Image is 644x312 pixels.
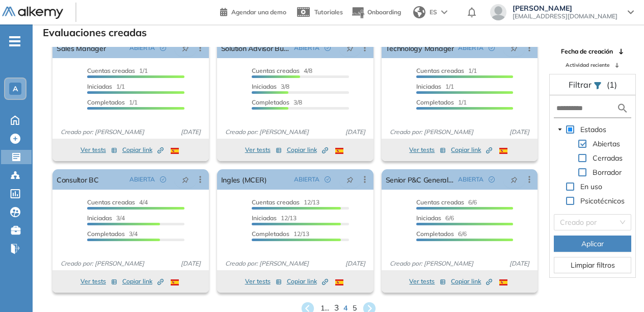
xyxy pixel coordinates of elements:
[122,144,164,156] button: Copiar link
[416,214,441,222] span: Iniciadas
[160,45,166,51] span: check-circle
[591,138,622,150] span: Abiertas
[416,230,454,238] span: Completados
[505,259,533,268] span: [DATE]
[81,275,117,288] button: Ver tests
[182,44,189,52] span: pushpin
[221,38,290,58] a: Solution Advisor Business Central
[591,152,625,164] span: Cerradas
[386,38,454,58] a: Technology Manager
[458,175,484,184] span: ABIERTA
[221,127,313,137] span: Creado por: [PERSON_NAME]
[416,98,454,106] span: Completados
[220,5,286,17] a: Agendar una demo
[57,259,148,268] span: Creado por: [PERSON_NAME]
[294,175,319,184] span: ABIERTA
[416,67,477,74] span: 1/1
[580,125,606,134] span: Estados
[252,230,289,238] span: Completados
[386,169,454,190] a: Senior P&C Generalist
[430,8,437,17] span: ES
[87,83,112,90] span: Iniciadas
[252,214,297,222] span: 12/13
[367,8,401,16] span: Onboarding
[341,127,369,137] span: [DATE]
[325,176,331,183] span: check-circle
[245,144,282,156] button: Ver tests
[451,144,492,156] button: Copiar link
[182,175,189,184] span: pushpin
[335,148,343,154] img: ESP
[221,259,313,268] span: Creado por: [PERSON_NAME]
[252,198,319,206] span: 12/13
[287,144,328,156] button: Copiar link
[2,7,63,19] img: Logo
[591,166,624,178] span: Borrador
[351,2,401,23] button: Onboarding
[245,275,282,288] button: Ver tests
[416,198,477,206] span: 6/6
[129,175,155,184] span: ABIERTA
[177,259,205,268] span: [DATE]
[252,67,312,74] span: 4/8
[177,127,205,137] span: [DATE]
[451,275,492,288] button: Copiar link
[87,67,135,74] span: Cuentas creadas
[87,98,138,106] span: 1/1
[386,259,477,268] span: Creado por: [PERSON_NAME]
[87,198,148,206] span: 4/4
[416,98,467,106] span: 1/1
[252,198,300,206] span: Cuentas creadas
[13,85,18,93] span: A
[513,12,618,20] span: [EMAIL_ADDRESS][DOMAIN_NAME]
[122,277,164,286] span: Copiar link
[87,214,112,222] span: Iniciadas
[174,171,197,188] button: pushpin
[561,47,613,56] span: Fecha de creación
[252,83,277,90] span: Iniciadas
[489,45,495,51] span: check-circle
[171,148,179,154] img: ESP
[129,43,155,53] span: ABIERTA
[566,61,609,69] span: Actividad reciente
[43,27,147,39] h3: Evaluaciones creadas
[513,4,618,12] span: [PERSON_NAME]
[416,83,441,90] span: Iniciadas
[499,279,507,285] img: ESP
[339,171,361,188] button: pushpin
[499,148,507,154] img: ESP
[287,145,328,154] span: Copiar link
[416,230,467,238] span: 6/6
[87,98,125,106] span: Completados
[569,80,594,90] span: Filtrar
[252,98,289,106] span: Completados
[122,275,164,288] button: Copiar link
[287,275,328,288] button: Copiar link
[409,144,446,156] button: Ver tests
[81,144,117,156] button: Ver tests
[9,40,20,42] i: -
[386,127,477,137] span: Creado por: [PERSON_NAME]
[294,43,319,53] span: ABIERTA
[489,176,495,183] span: check-circle
[451,145,492,154] span: Copiar link
[451,277,492,286] span: Copiar link
[87,83,125,90] span: 1/1
[87,198,135,206] span: Cuentas creadas
[231,8,286,16] span: Agendar una demo
[458,43,484,53] span: ABIERTA
[593,139,620,148] span: Abiertas
[346,175,354,184] span: pushpin
[221,169,267,190] a: Ingles (MCER)
[578,123,608,136] span: Estados
[578,180,604,193] span: En uso
[174,40,197,56] button: pushpin
[580,196,625,205] span: Psicotécnicos
[87,67,148,74] span: 1/1
[441,10,447,14] img: arrow
[581,238,604,249] span: Aplicar
[580,182,602,191] span: En uso
[57,127,148,137] span: Creado por: [PERSON_NAME]
[87,214,125,222] span: 3/4
[416,214,454,222] span: 6/6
